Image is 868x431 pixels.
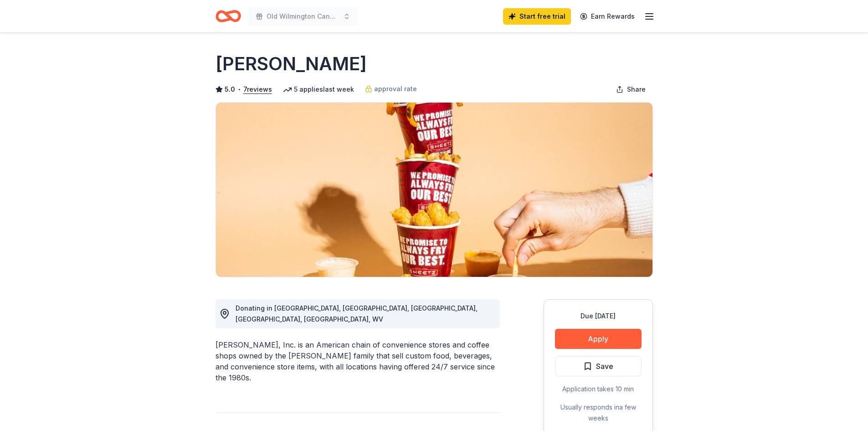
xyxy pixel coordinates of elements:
span: Share [627,84,646,95]
div: [PERSON_NAME], Inc. is an American chain of convenience stores and coffee shops owned by the [PER... [216,339,500,383]
span: Old Wilmington Candlelight Tour [267,11,339,22]
a: Start free trial [503,8,571,25]
button: Apply [555,329,642,349]
a: Home [216,5,241,27]
a: Earn Rewards [575,8,640,25]
span: approval rate [374,83,417,94]
img: Image for Sheetz [216,103,652,277]
button: Save [555,356,642,376]
div: Usually responds in a few weeks [555,402,642,424]
div: 5 applies last week [283,84,354,95]
span: • [237,86,241,93]
span: Save [596,360,613,372]
button: Share [609,80,653,99]
span: 5.0 [225,84,235,95]
div: Due [DATE] [555,311,642,322]
span: Donating in [GEOGRAPHIC_DATA], [GEOGRAPHIC_DATA], [GEOGRAPHIC_DATA], [GEOGRAPHIC_DATA], [GEOGRAPH... [236,304,478,323]
div: Application takes 10 min [555,384,642,395]
h1: [PERSON_NAME] [216,51,367,77]
button: 7reviews [243,84,272,95]
a: approval rate [365,83,417,94]
button: Old Wilmington Candlelight Tour [248,7,358,26]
